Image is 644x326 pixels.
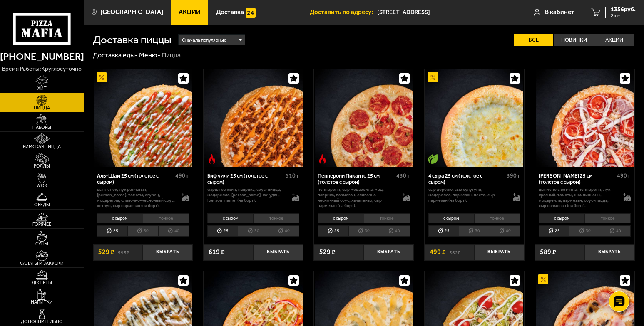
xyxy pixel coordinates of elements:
li: 25 [97,225,127,237]
p: цыпленок, лук репчатый, [PERSON_NAME], томаты, огурец, моцарелла, сливочно-чесночный соус, кетчуп... [97,187,175,209]
span: [GEOGRAPHIC_DATA] [100,9,163,15]
p: пепперони, сыр Моцарелла, мед, паприка, пармезан, сливочно-чесночный соус, халапеньо, сыр пармеза... [318,187,395,209]
span: 2 шт. [611,13,636,18]
li: тонкое [143,213,189,223]
div: Пепперони Пиканто 25 см (толстое с сыром) [318,173,394,185]
li: 25 [539,225,569,237]
img: Вегетарианское блюдо [428,154,438,164]
a: АкционныйАль-Шам 25 см (толстое с сыром) [93,69,193,167]
img: Биф чили 25 см (толстое с сыром) [204,69,303,167]
a: АкционныйВегетарианское блюдо4 сыра 25 см (толстое с сыром) [425,69,524,167]
div: 4 сыра 25 см (толстое с сыром) [428,173,505,185]
img: Акционный [538,274,548,284]
img: Акционный [428,72,438,82]
li: тонкое [474,213,520,223]
h1: Доставка пиццы [93,35,172,45]
li: с сыром [428,213,474,223]
img: Острое блюдо [207,154,217,164]
span: В кабинет [545,9,574,15]
li: 25 [318,225,348,237]
li: 40 [490,225,520,237]
a: Доставка еды- [93,51,138,59]
button: Выбрать [474,244,524,260]
p: сыр дорблю, сыр сулугуни, моцарелла, пармезан, песто, сыр пармезан (на борт). [428,187,506,203]
li: с сыром [97,213,143,223]
a: Острое блюдоБиф чили 25 см (толстое с сыром) [204,69,303,167]
li: тонкое [584,213,631,223]
p: цыпленок, ветчина, пепперони, лук красный, томаты, шампиньоны, моцарелла, пармезан, соус-пицца, с... [539,187,617,209]
li: 30 [238,225,268,237]
label: Все [514,34,553,46]
li: тонкое [253,213,299,223]
s: 595 ₽ [118,249,129,255]
span: 510 г [286,172,299,179]
li: 25 [207,225,238,237]
div: Биф чили 25 см (толстое с сыром) [207,173,283,185]
li: с сыром [318,213,363,223]
span: Доставка [216,9,244,15]
li: 30 [569,225,599,237]
li: 40 [379,225,410,237]
span: 589 ₽ [540,249,556,255]
img: Острое блюдо [317,154,327,164]
span: 430 г [396,172,410,179]
a: Острое блюдоПепперони Пиканто 25 см (толстое с сыром) [314,69,413,167]
span: 1356 руб. [611,7,636,12]
li: 40 [269,225,299,237]
s: 562 ₽ [449,249,461,255]
button: Выбрать [364,244,414,260]
span: 619 ₽ [209,249,225,255]
span: 529 ₽ [98,249,114,255]
img: 4 сыра 25 см (толстое с сыром) [425,69,523,167]
span: Акции [179,9,201,15]
li: 30 [348,225,379,237]
img: Пепперони Пиканто 25 см (толстое с сыром) [315,69,413,167]
li: тонкое [364,213,410,223]
li: 30 [127,225,158,237]
p: фарш говяжий, паприка, соус-пицца, моцарелла, [PERSON_NAME]-кочудян, [PERSON_NAME] (на борт). [207,187,285,203]
span: Россия, Санкт-Петербург, Малая Карпатская улица, 13 [377,5,506,20]
li: 40 [600,225,631,237]
li: 30 [459,225,489,237]
button: Выбрать [585,244,635,260]
span: 390 г [507,172,520,179]
div: Пицца [162,51,181,60]
span: 490 г [175,172,189,179]
li: 40 [158,225,189,237]
span: 490 г [617,172,631,179]
span: Сначала популярные [182,34,226,47]
input: Ваш адрес доставки [377,5,506,20]
button: Выбрать [254,244,303,260]
button: Выбрать [143,244,193,260]
span: 499 ₽ [430,249,446,255]
div: Аль-Шам 25 см (толстое с сыром) [97,173,173,185]
li: с сыром [207,213,253,223]
label: Новинки [554,34,594,46]
span: Доставить по адресу: [310,9,377,15]
label: Акции [594,34,634,46]
img: 15daf4d41897b9f0e9f617042186c801.svg [246,8,256,18]
img: Петровская 25 см (толстое с сыром) [536,69,634,167]
a: Меню- [139,51,160,59]
div: [PERSON_NAME] 25 см (толстое с сыром) [539,173,615,185]
li: с сыром [539,213,584,223]
a: Петровская 25 см (толстое с сыром) [535,69,634,167]
span: 529 ₽ [319,249,336,255]
li: 25 [428,225,459,237]
img: Аль-Шам 25 см (толстое с сыром) [94,69,192,167]
img: Акционный [97,72,107,82]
